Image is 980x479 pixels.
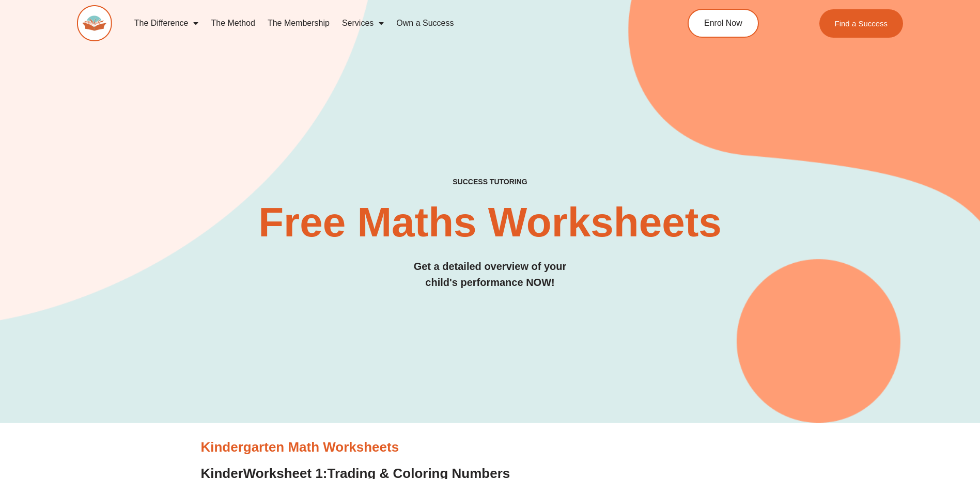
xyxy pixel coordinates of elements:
h2: Free Maths Worksheets​ [77,202,904,243]
span: Find a Success [835,20,888,27]
nav: Menu [128,11,641,35]
a: Own a Success [390,11,460,35]
h3: Get a detailed overview of your child's performance NOW! [77,259,904,291]
a: The Difference [128,11,205,35]
a: The Membership [261,11,336,35]
span: Enrol Now [704,19,742,27]
h3: Kindergarten Math Worksheets [201,439,780,456]
a: The Method [205,11,261,35]
h4: SUCCESS TUTORING​ [77,178,904,186]
a: Find a Success [819,9,904,38]
a: Enrol Now [688,9,759,38]
a: Services [336,11,390,35]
